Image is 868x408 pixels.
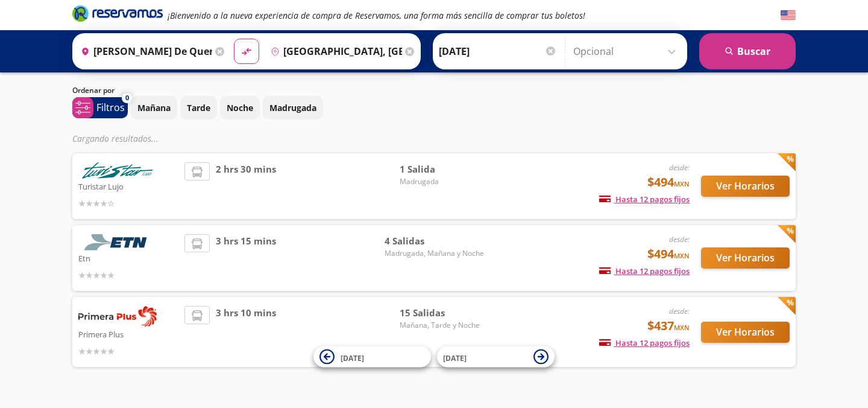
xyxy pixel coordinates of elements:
p: Tarde [187,101,210,114]
em: Cargando resultados ... [72,133,159,144]
span: 15 Salidas [400,306,484,320]
button: Tarde [180,96,217,120]
span: Hasta 12 pagos fijos [599,337,690,348]
button: 0Filtros [72,97,128,118]
button: [DATE] [437,346,555,368]
span: $494 [647,245,690,263]
span: 0 [125,93,129,103]
small: MXN [674,251,690,260]
button: Mañana [131,96,177,120]
small: MXN [674,179,690,188]
span: 2 hrs 30 mins [216,162,276,210]
em: desde: [669,234,690,244]
input: Buscar Destino [266,36,402,66]
button: Noche [220,96,260,120]
button: Ver Horarios [701,176,790,197]
p: Filtros [96,100,125,115]
input: Buscar Origen [76,36,212,66]
span: 3 hrs 10 mins [216,306,276,358]
small: MXN [674,323,690,332]
p: Primera Plus [78,327,178,341]
span: Madrugada, Mañana y Noche [385,248,484,259]
span: $437 [647,317,690,335]
button: Buscar [699,33,796,69]
p: Etn [78,250,178,265]
p: Mañana [137,101,171,114]
span: 4 Salidas [385,234,484,248]
input: Elegir Fecha [439,36,557,66]
span: $494 [647,173,690,191]
span: [DATE] [443,352,467,363]
img: Etn [78,234,157,250]
span: Hasta 12 pagos fijos [599,194,690,205]
p: Turistar Lujo [78,179,178,193]
span: Mañana, Tarde y Noche [400,320,484,331]
button: Madrugada [263,96,323,120]
p: Noche [227,101,253,114]
em: desde: [669,162,690,173]
span: [DATE] [341,352,364,363]
button: Ver Horarios [701,322,790,343]
em: ¡Bienvenido a la nueva experiencia de compra de Reservamos, una forma más sencilla de comprar tus... [168,10,585,21]
p: Ordenar por [72,85,115,96]
a: Brand Logo [72,4,163,26]
img: Turistar Lujo [78,162,157,179]
span: 1 Salida [400,162,484,176]
em: desde: [669,306,690,316]
p: Madrugada [269,101,316,114]
input: Opcional [573,36,681,66]
span: Hasta 12 pagos fijos [599,266,690,276]
span: 3 hrs 15 mins [216,234,276,282]
button: [DATE] [313,346,431,368]
i: Brand Logo [72,4,163,22]
span: Madrugada [400,176,484,187]
button: Ver Horarios [701,247,790,269]
img: Primera Plus [78,306,157,327]
button: English [781,8,796,23]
